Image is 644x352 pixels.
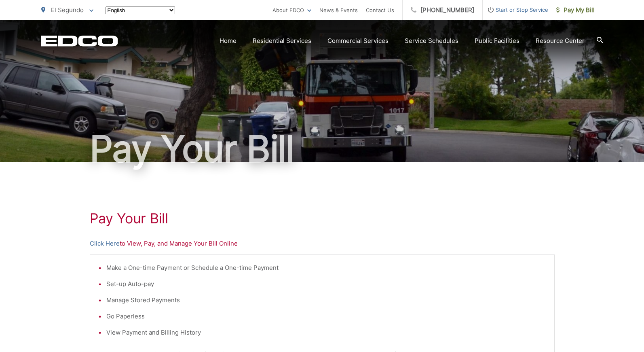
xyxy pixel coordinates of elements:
[327,36,389,46] a: Commercial Services
[106,6,175,14] select: Select a language
[90,239,120,248] a: Click Here
[106,263,546,273] li: Make a One-time Payment or Schedule a One-time Payment
[536,36,585,46] a: Resource Center
[51,6,84,14] span: El Segundo
[106,328,546,337] li: View Payment and Billing History
[41,35,118,47] a: EDCD logo. Return to the homepage.
[106,312,546,321] li: Go Paperless
[272,5,311,15] a: About EDCO
[106,295,546,305] li: Manage Stored Payments
[405,36,458,46] a: Service Schedules
[319,5,358,15] a: News & Events
[41,129,603,169] h1: Pay Your Bill
[106,279,546,289] li: Set-up Auto-pay
[475,36,519,46] a: Public Facilities
[556,5,595,15] span: Pay My Bill
[253,36,311,46] a: Residential Services
[366,5,394,15] a: Contact Us
[220,36,236,46] a: Home
[90,210,555,227] h1: Pay Your Bill
[90,239,555,248] p: to View, Pay, and Manage Your Bill Online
